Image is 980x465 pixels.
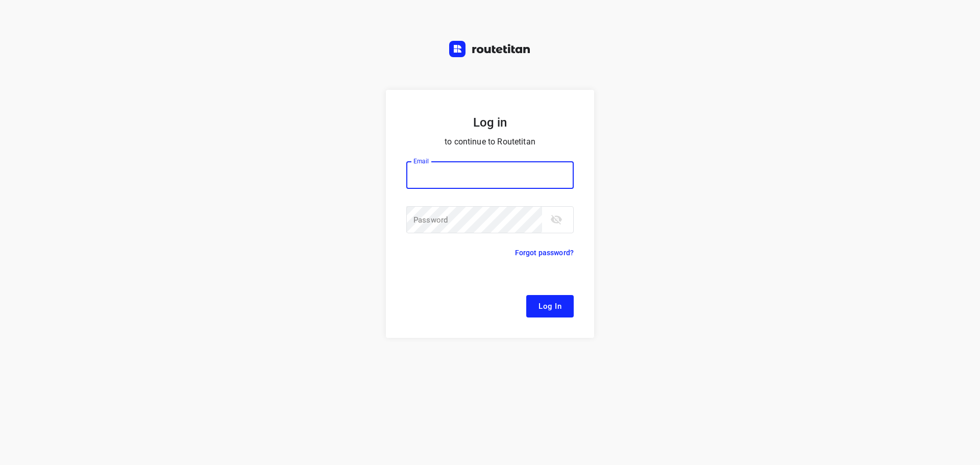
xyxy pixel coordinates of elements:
img: Routetitan [449,41,531,57]
span: Log In [538,300,561,313]
button: toggle password visibility [546,209,567,230]
p: to continue to Routetitan [406,135,574,149]
h5: Log in [406,114,574,131]
p: Forgot password? [515,247,574,259]
button: Log In [526,295,574,317]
